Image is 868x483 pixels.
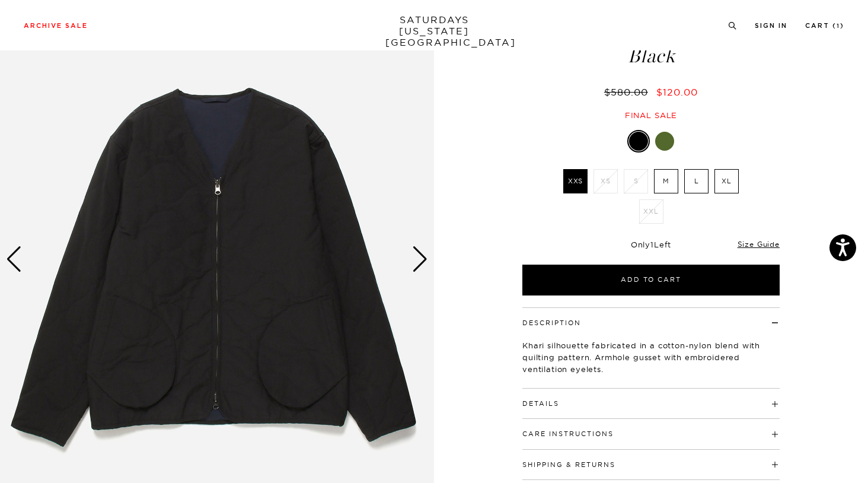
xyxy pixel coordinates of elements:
[755,23,787,29] a: Sign In
[522,431,614,437] button: Care Instructions
[650,240,654,249] span: 1
[805,23,844,29] a: Cart (1)
[714,169,739,193] label: XL
[522,401,559,407] button: Details
[412,246,428,272] div: Next slide
[522,320,581,326] button: Description
[521,24,781,66] h1: Khari Reversible Jacket
[654,169,678,193] label: M
[521,46,781,66] span: Black
[656,86,698,98] span: $120.00
[604,86,653,98] del: $580.00
[6,246,22,272] div: Previous slide
[522,462,615,468] button: Shipping & Returns
[24,23,88,29] a: Archive Sale
[522,339,780,375] p: Khari silhouette fabricated in a cotton-nylon blend with quilting pattern. Armhole gusset with em...
[738,240,780,249] a: Size Guide
[522,265,780,295] button: Add to Cart
[837,24,840,29] small: 1
[522,240,780,250] div: Only Left
[385,14,483,48] a: SATURDAYS[US_STATE][GEOGRAPHIC_DATA]
[521,110,781,120] div: Final sale
[563,169,588,193] label: XXS
[684,169,709,193] label: L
